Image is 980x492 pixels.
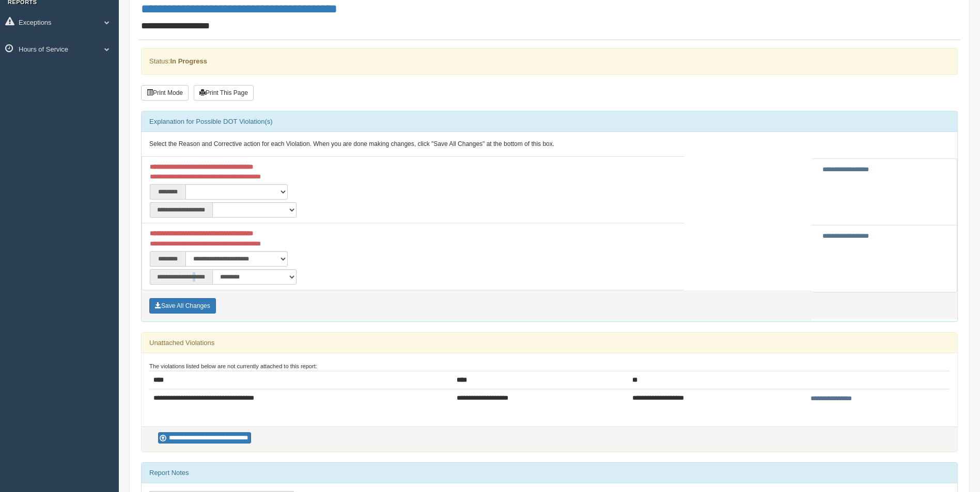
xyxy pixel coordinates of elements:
[149,363,317,369] small: The violations listed below are not currently attached to this report:
[142,132,957,157] div: Select the Reason and Corrective action for each Violation. When you are done making changes, cli...
[141,48,958,74] div: Status:
[141,85,189,101] button: Print Mode
[142,111,957,132] div: Explanation for Possible DOT Violation(s)
[142,463,957,483] div: Report Notes
[170,57,207,65] strong: In Progress
[149,298,216,314] button: Save
[194,85,254,101] button: Print This Page
[142,333,957,353] div: Unattached Violations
